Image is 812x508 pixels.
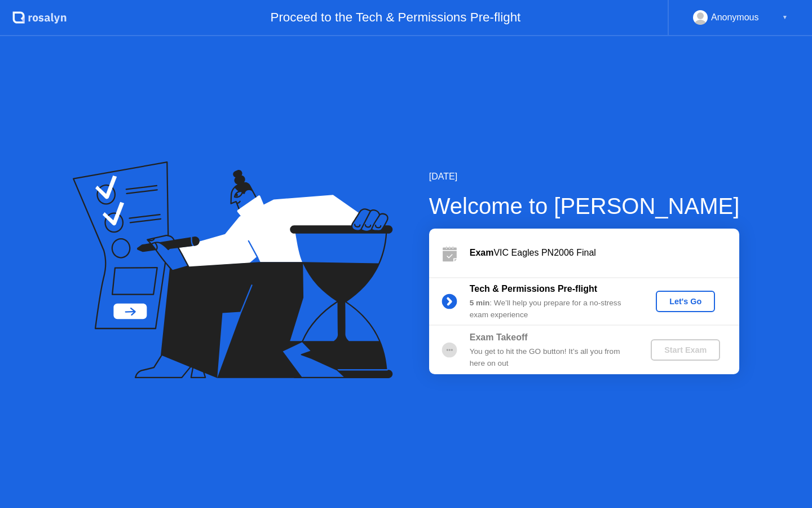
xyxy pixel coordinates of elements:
div: You get to hit the GO button! It’s all you from here on out [470,346,632,369]
button: Start Exam [651,339,720,361]
div: [DATE] [429,170,740,183]
div: : We’ll help you prepare for a no-stress exam experience [470,297,632,321]
b: Tech & Permissions Pre-flight [470,284,597,294]
div: VIC Eagles PN2006 Final [470,246,739,260]
div: Let's Go [660,297,710,306]
div: Start Exam [655,345,716,354]
button: Let's Go [656,291,715,312]
div: ▼ [782,10,788,25]
b: Exam Takeoff [470,332,528,342]
div: Welcome to [PERSON_NAME] [429,189,740,223]
b: 5 min [470,299,490,307]
b: Exam [470,248,494,257]
div: Anonymous [711,10,759,25]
